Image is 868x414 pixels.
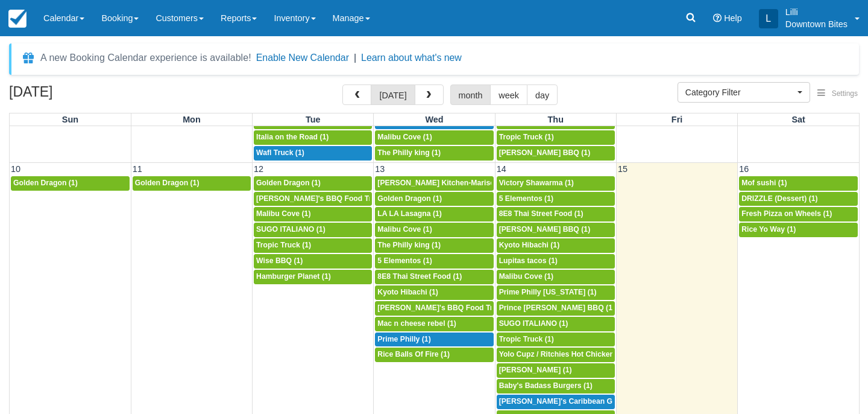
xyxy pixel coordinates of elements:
[497,301,615,316] a: Prince [PERSON_NAME] BBQ (1)
[256,225,325,234] span: SUGO ITALIANO (1)
[8,10,27,28] img: checkfront-main-nav-mini-logo.png
[499,209,583,218] span: 8E8 Thai Street Food (1)
[671,115,682,124] span: Fri
[254,254,372,269] a: Wise BBQ (1)
[183,115,201,124] span: Mon
[499,225,591,234] span: [PERSON_NAME] BBQ (1)
[131,164,143,174] span: 11
[377,194,442,203] span: Golden Dragon (1)
[741,194,817,203] span: DRIZZLE (Dessert) (1)
[739,176,858,191] a: Mof sushi (1)
[377,272,462,281] span: 8E8 Thai Street Food (1)
[377,304,517,312] span: [PERSON_NAME]'s BBQ Food Truck (1)
[375,270,493,284] a: 8E8 Thai Street Food (1)
[741,179,787,187] span: Mof sushi (1)
[375,317,493,331] a: Mac n cheese rebel (1)
[499,241,560,249] span: Kyoto Hibachi (1)
[256,179,321,187] span: Golden Dragon (1)
[450,84,491,105] button: month
[497,333,615,347] a: Tropic Truck (1)
[256,241,311,249] span: Tropic Truck (1)
[371,84,415,105] button: [DATE]
[497,207,615,221] a: 8E8 Thai Street Food (1)
[375,176,493,191] a: [PERSON_NAME] Kitchen-Mariscos Arenita (1)
[256,209,310,218] span: Malibu Cove (1)
[499,381,593,390] span: Baby's Badass Burgers (1)
[377,350,450,358] span: Rice Balls Of Fire (1)
[375,301,493,316] a: [PERSON_NAME]'s BBQ Food Truck (1)
[377,241,441,249] span: The Philly king (1)
[256,52,349,64] button: Enable New Calendar
[738,164,750,174] span: 16
[254,192,372,206] a: [PERSON_NAME]'s BBQ Food Truck (1)
[9,84,162,107] h2: [DATE]
[254,146,372,161] a: Wafl Truck (1)
[497,395,615,409] a: [PERSON_NAME]'s Caribbean Grill (1)
[739,192,858,206] a: DRIZZLE (Dessert) (1)
[617,164,629,174] span: 15
[375,223,493,237] a: Malibu Cove (1)
[377,179,541,187] span: [PERSON_NAME] Kitchen-Mariscos Arenita (1)
[377,319,456,328] span: Mac n cheese rebel (1)
[499,179,574,187] span: Victory Shawarma (1)
[497,192,615,206] a: 5 Elementos (1)
[377,148,441,157] span: The Philly king (1)
[254,207,372,221] a: Malibu Cove (1)
[497,223,615,237] a: [PERSON_NAME] BBQ (1)
[497,130,615,145] a: Tropic Truck (1)
[499,319,568,328] span: SUGO ITALIANO (1)
[499,256,558,265] span: Lupitas tacos (1)
[785,6,848,18] p: Lilli
[499,272,553,281] span: Malibu Cove (1)
[497,238,615,253] a: Kyoto Hibachi (1)
[497,379,615,393] a: Baby's Badass Burgers (1)
[497,285,615,300] a: Prime Philly [US_STATE] (1)
[377,288,438,296] span: Kyoto Hibachi (1)
[375,192,493,206] a: Golden Dragon (1)
[256,272,331,281] span: Hamburger Planet (1)
[375,207,493,221] a: LA LA Lasagna (1)
[499,366,572,374] span: [PERSON_NAME] (1)
[497,317,615,331] a: SUGO ITALIANO (1)
[254,238,372,253] a: Tropic Truck (1)
[497,176,615,191] a: Victory Shawarma (1)
[256,256,303,265] span: Wise BBQ (1)
[354,53,356,63] span: |
[377,225,432,234] span: Malibu Cove (1)
[713,14,722,22] i: Help
[810,85,865,103] button: Settings
[10,164,22,174] span: 10
[254,270,372,284] a: Hamburger Planet (1)
[497,146,615,161] a: [PERSON_NAME] BBQ (1)
[497,363,615,378] a: [PERSON_NAME] (1)
[685,86,794,98] span: Category Filter
[741,209,832,218] span: Fresh Pizza on Wheels (1)
[759,9,778,28] div: L
[741,225,796,234] span: Rice Yo Way (1)
[377,133,432,141] span: Malibu Cove (1)
[499,335,554,343] span: Tropic Truck (1)
[256,148,304,157] span: Wafl Truck (1)
[495,164,508,174] span: 14
[425,115,443,124] span: Wed
[62,115,78,124] span: Sun
[497,270,615,284] a: Malibu Cove (1)
[724,13,742,23] span: Help
[375,348,493,362] a: Rice Balls Of Fire (1)
[548,115,564,124] span: Thu
[377,335,430,343] span: Prime Philly (1)
[377,256,432,265] span: 5 Elementos (1)
[375,238,493,253] a: The Philly king (1)
[254,130,372,145] a: Italia on the Road (1)
[306,115,321,124] span: Tue
[499,148,591,157] span: [PERSON_NAME] BBQ (1)
[374,164,386,174] span: 13
[499,288,597,296] span: Prime Philly [US_STATE] (1)
[678,82,810,103] button: Category Filter
[739,223,858,237] a: Rice Yo Way (1)
[785,18,848,30] p: Downtown Bites
[527,84,558,105] button: day
[499,133,554,141] span: Tropic Truck (1)
[13,179,78,187] span: Golden Dragon (1)
[497,254,615,269] a: Lupitas tacos (1)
